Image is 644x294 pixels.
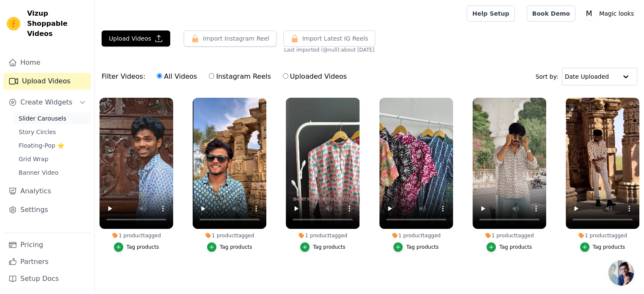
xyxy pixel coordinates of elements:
[527,5,575,22] a: Book Demo
[3,270,91,287] a: Setup Docs
[14,167,91,179] a: Banner Video
[302,34,368,43] span: Import Latest IG Reels
[3,201,91,218] a: Settings
[313,244,345,250] div: Tag products
[14,140,91,151] a: Floating-Pop ⭐
[20,97,72,107] span: Create Widgets
[156,71,197,82] label: All Videos
[14,113,91,124] a: Slider Carousels
[127,244,159,250] div: Tag products
[300,242,345,252] button: Tag products
[3,253,91,270] a: Partners
[486,242,532,252] button: Tag products
[193,232,266,239] div: 1 product tagged
[19,168,58,177] span: Banner Video
[406,244,439,250] div: Tag products
[220,244,252,250] div: Tag products
[586,9,592,18] text: M
[19,141,64,150] span: Floating-Pop ⭐
[100,232,173,239] div: 1 product tagged
[3,73,91,90] a: Upload Videos
[19,128,56,136] span: Story Circles
[207,242,252,252] button: Tag products
[379,232,453,239] div: 1 product tagged
[282,71,347,82] label: Uploaded Videos
[467,5,514,22] a: Help Setup
[102,67,351,86] div: Filter Videos:
[593,244,625,250] div: Tag products
[286,232,359,239] div: 1 product tagged
[208,71,271,82] label: Instagram Reels
[184,30,276,47] button: Import Instagram Reel
[3,94,91,111] button: Create Widgets
[3,54,91,71] a: Home
[536,68,638,85] div: Sort by:
[284,47,375,53] span: Last imported (@ null ): about [DATE]
[102,30,170,47] button: Upload Videos
[566,232,639,239] div: 1 product tagged
[114,242,159,252] button: Tag products
[3,183,91,200] a: Analytics
[596,6,637,21] p: Magic looks
[473,232,546,239] div: 1 product tagged
[499,244,532,250] div: Tag products
[393,242,439,252] button: Tag products
[209,73,214,79] input: Instagram Reels
[608,260,634,286] a: Open chat
[283,30,376,47] button: Import Latest IG Reels
[14,126,91,138] a: Story Circles
[580,242,625,252] button: Tag products
[19,155,48,163] span: Grid Wrap
[7,17,20,30] img: Vizup
[157,73,162,79] input: All Videos
[283,73,288,79] input: Uploaded Videos
[27,8,88,39] span: Vizup Shoppable Videos
[14,153,91,165] a: Grid Wrap
[19,114,66,123] span: Slider Carousels
[582,6,637,21] button: M Magic looks
[3,236,91,253] a: Pricing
